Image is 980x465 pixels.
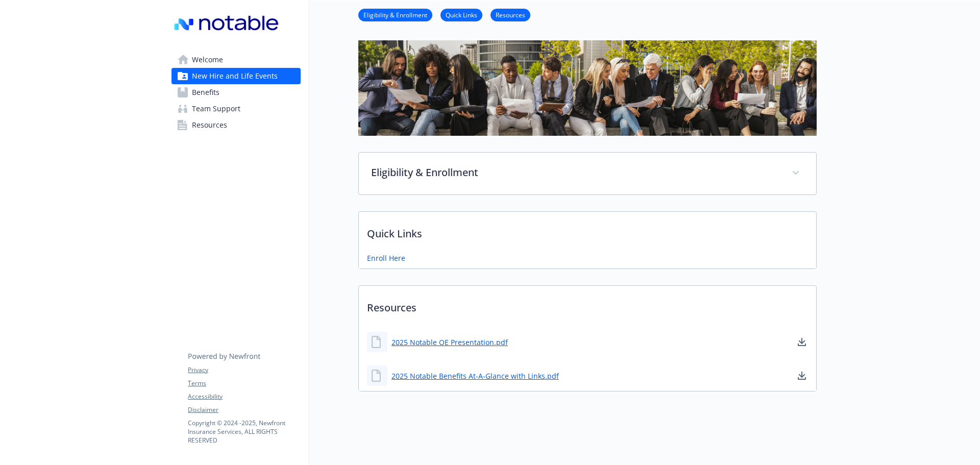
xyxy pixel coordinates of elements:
[371,165,779,180] p: Eligibility & Enrollment
[171,101,301,117] a: Team Support
[391,371,559,381] a: 2025 Notable Benefits At-A-Glance with Links.pdf
[188,365,300,375] a: Privacy
[171,84,301,101] a: Benefits
[192,101,240,117] span: Team Support
[171,68,301,84] a: New Hire and Life Events
[491,10,530,19] a: Resources
[192,52,223,68] span: Welcome
[796,336,808,348] a: download document
[188,419,300,445] p: Copyright © 2024 - 2025 , Newfront Insurance Services, ALL RIGHTS RESERVED
[188,379,300,388] a: Terms
[188,392,300,401] a: Accessibility
[358,40,817,136] img: new hire page banner
[359,212,816,250] p: Quick Links
[171,117,301,133] a: Resources
[188,405,300,414] a: Disclaimer
[359,286,816,324] p: Resources
[171,52,301,68] a: Welcome
[359,153,816,194] div: Eligibility & Enrollment
[192,68,278,84] span: New Hire and Life Events
[358,10,432,19] a: Eligibility & Enrollment
[440,10,482,19] a: Quick Links
[796,370,808,382] a: download document
[192,117,227,133] span: Resources
[367,253,405,263] a: Enroll Here
[192,84,219,101] span: Benefits
[391,337,508,348] a: 2025 Notable OE Presentation.pdf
